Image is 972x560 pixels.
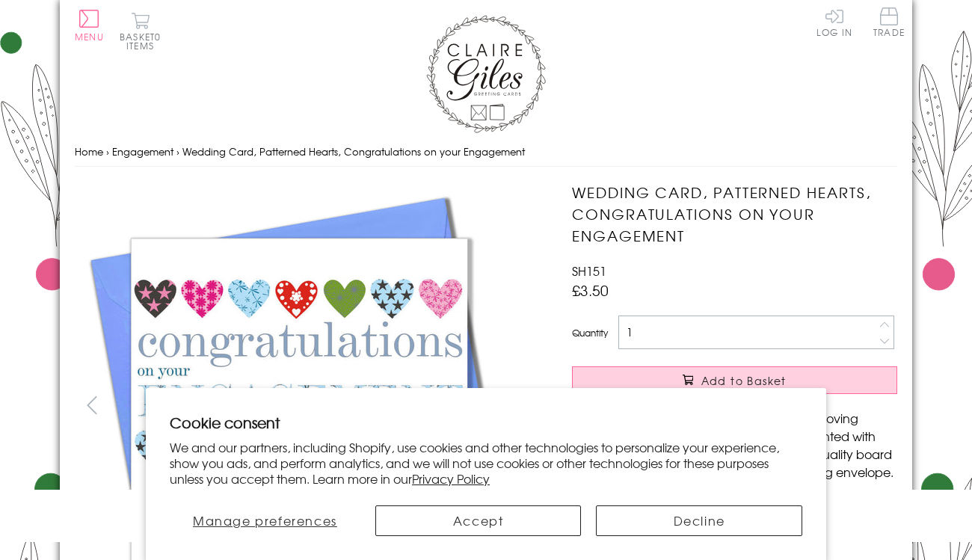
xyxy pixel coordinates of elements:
button: Decline [596,505,802,536]
a: Log In [816,7,852,37]
a: Home [75,144,103,159]
a: Privacy Policy [412,470,490,487]
span: Menu [75,30,104,43]
nav: breadcrumbs [75,137,897,167]
button: Add to Basket [572,366,897,394]
span: Add to Basket [701,373,787,388]
button: prev [75,388,108,422]
span: › [106,144,109,159]
img: Claire Giles Greetings Cards [426,15,546,133]
span: Manage preferences [193,511,337,529]
span: SH151 [572,262,606,280]
span: Trade [873,7,905,37]
button: Basket0 items [120,12,161,50]
a: Trade [873,7,905,40]
a: Engagement [112,144,173,159]
span: Wedding Card, Patterned Hearts, Congratulations on your Engagement [182,144,525,159]
h1: Wedding Card, Patterned Hearts, Congratulations on your Engagement [572,182,897,246]
span: › [176,144,179,159]
h2: Cookie consent [170,412,802,433]
button: Manage preferences [170,505,360,536]
span: 0 items [126,30,161,52]
span: £3.50 [572,280,609,301]
p: We and our partners, including Shopify, use cookies and other technologies to personalize your ex... [170,440,802,486]
button: Menu [75,10,104,41]
label: Quantity [572,326,608,339]
button: Accept [375,505,582,536]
